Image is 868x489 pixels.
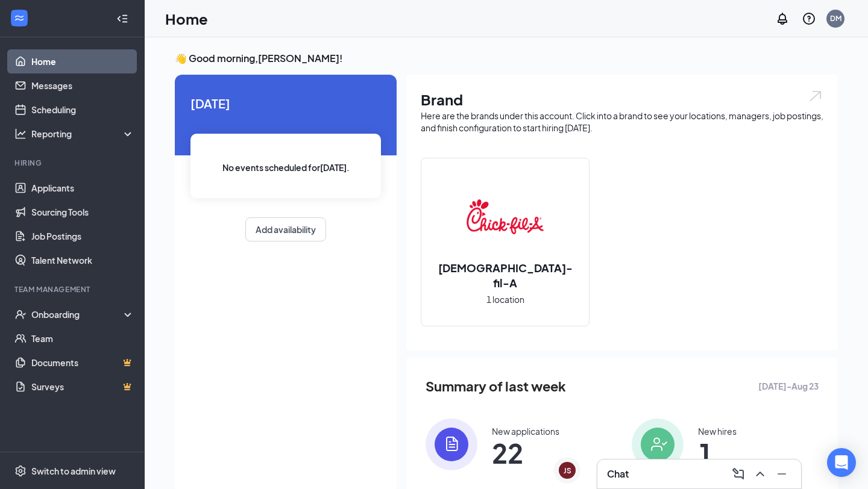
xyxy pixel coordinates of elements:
div: Hiring [14,158,132,168]
svg: ChevronUp [753,467,767,481]
div: DM [830,13,841,23]
div: New hires [698,425,737,437]
div: JS [564,466,571,476]
div: Reporting [31,128,135,140]
a: Home [31,49,134,73]
div: Onboarding [31,308,124,320]
img: icon [426,419,477,470]
svg: Minimize [775,467,789,481]
span: [DATE] - Aug 23 [758,379,819,393]
img: Chick-fil-A [467,178,544,255]
button: ChevronUp [750,464,770,484]
h3: Chat [607,467,629,481]
img: open.6027fd2a22e1237b5b06.svg [808,89,823,103]
svg: Collapse [116,13,128,25]
span: [DATE] [190,94,381,113]
button: Minimize [772,464,791,484]
a: DocumentsCrown [31,350,134,375]
svg: ComposeMessage [731,467,746,481]
svg: UserCheck [14,308,27,320]
button: Add availability [245,217,326,241]
svg: Settings [14,465,27,477]
a: Team [31,326,134,350]
a: Talent Network [31,248,134,272]
div: Here are the brands under this account. Click into a brand to see your locations, managers, job p... [421,110,823,134]
span: 1 location [486,293,524,306]
div: Switch to admin view [31,465,116,477]
button: ComposeMessage [729,464,748,484]
a: Scheduling [31,98,134,122]
h1: Home [165,8,208,29]
h1: Brand [421,89,823,110]
h3: 👋 Good morning, [PERSON_NAME] ! [175,52,838,65]
span: 1 [698,442,737,464]
a: Messages [31,73,134,98]
span: Summary of last week [426,376,566,397]
svg: Analysis [14,128,27,140]
div: New applications [492,425,559,437]
a: Sourcing Tools [31,200,134,224]
svg: WorkstreamLogo [13,12,25,24]
a: SurveysCrown [31,375,134,399]
svg: QuestionInfo [802,11,816,26]
div: Open Intercom Messenger [827,448,856,477]
span: No events scheduled for [DATE] . [222,161,350,174]
div: Team Management [14,284,132,294]
img: icon [632,419,684,470]
h2: [DEMOGRAPHIC_DATA]-fil-A [421,260,589,290]
svg: Notifications [775,11,790,26]
a: Job Postings [31,224,134,248]
span: 22 [492,442,559,464]
a: Applicants [31,176,134,200]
